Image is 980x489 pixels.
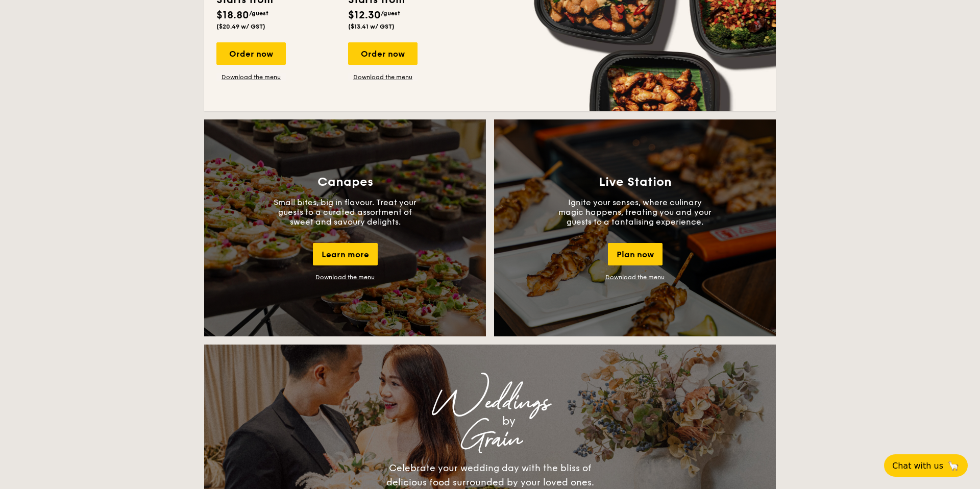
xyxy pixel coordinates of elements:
[216,9,249,21] span: $18.80
[216,23,265,30] span: ($20.49 w/ GST)
[294,430,686,449] div: Grain
[332,412,686,430] div: by
[315,274,375,281] a: Download the menu
[216,42,286,65] div: Order now
[216,73,286,81] a: Download the menu
[348,42,418,65] div: Order now
[249,10,268,17] span: /guest
[605,274,665,281] a: Download the menu
[381,10,400,17] span: /guest
[294,394,686,412] div: Weddings
[268,198,422,227] p: Small bites, big in flavour. Treat your guests to a curated assortment of sweet and savoury delig...
[348,23,395,30] span: ($13.41 w/ GST)
[313,243,378,265] div: Learn more
[892,461,943,471] span: Chat with us
[599,175,672,189] h3: Live Station
[947,460,960,472] span: 🦙
[558,198,712,227] p: Ignite your senses, where culinary magic happens, treating you and your guests to a tantalising e...
[608,243,663,265] div: Plan now
[317,175,373,189] h3: Canapes
[348,73,418,81] a: Download the menu
[348,9,381,21] span: $12.30
[884,454,968,477] button: Chat with us🦙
